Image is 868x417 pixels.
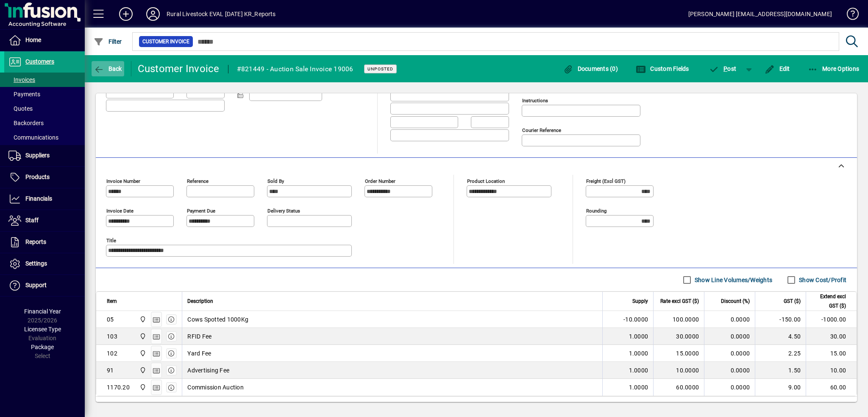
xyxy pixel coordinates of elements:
mat-label: Rounding [586,208,606,214]
button: Back [92,61,124,76]
a: Home [4,30,85,51]
span: Discount (%) [721,297,750,306]
span: Financial Year [24,308,61,315]
span: Commission Auction [187,383,244,392]
span: Package [31,344,54,350]
span: Edit [765,65,790,72]
td: 60.00 [806,379,857,396]
span: Filter [94,38,122,45]
span: Documents (0) [563,65,618,72]
span: 1.0000 [629,366,648,375]
div: 100.0000 [659,315,699,324]
span: GST ($) [784,297,801,306]
span: 1.0000 [629,349,648,358]
td: 1.50 [755,362,806,379]
mat-label: Invoice number [106,178,140,184]
mat-label: Sold by [267,178,284,184]
div: Rural Livestock EVAL [DATE] KR_Reports [167,7,276,21]
div: 30.0000 [659,332,699,341]
label: Show Line Volumes/Weights [693,276,772,284]
div: 102 [107,349,117,358]
td: 2.25 [755,345,806,362]
a: Communications [4,130,85,145]
span: Supply [632,297,648,306]
a: Reports [4,232,85,253]
td: 0.0000 [704,345,755,362]
button: More Options [806,61,862,76]
div: #821449 - Auction Sale Invoice 19006 [237,62,353,76]
a: Suppliers [4,145,85,166]
a: Knowledge Base [840,2,857,29]
td: 0.0000 [704,311,755,328]
a: Quotes [4,101,85,116]
span: Payments [8,91,40,98]
button: Add [112,6,139,22]
span: Item [107,297,117,306]
span: More Options [808,65,860,72]
span: P [723,65,727,72]
mat-label: Freight (excl GST) [586,178,626,184]
span: Back [94,65,122,72]
div: 103 [107,332,117,341]
div: 91 [107,366,114,375]
td: 10.00 [806,362,857,379]
a: Invoices [4,73,85,87]
a: Settings [4,253,85,274]
button: Edit [762,61,792,76]
span: Rate excl GST ($) [660,297,699,306]
span: Settings [25,260,47,267]
mat-label: Courier Reference [522,127,561,133]
span: 1.0000 [629,383,648,392]
span: Suppliers [25,152,50,159]
div: 15.0000 [659,349,699,358]
span: Customer Invoice [142,37,189,46]
td: 0.0000 [704,379,755,396]
span: Home [25,36,41,43]
a: Payments [4,87,85,101]
label: Show Cost/Profit [797,276,846,284]
span: Staff [25,217,39,224]
span: John Harrison [137,366,147,375]
td: 30.00 [806,328,857,345]
td: 9.00 [755,379,806,396]
span: -10.0000 [623,315,648,324]
span: John Harrison [137,349,147,358]
button: Profile [139,6,167,22]
span: Extend excl GST ($) [811,292,846,311]
span: Backorders [8,120,44,126]
td: -150.00 [755,311,806,328]
mat-label: Payment due [187,208,215,214]
mat-label: Reference [187,178,209,184]
mat-label: Product location [467,178,505,184]
span: Communications [8,134,58,141]
span: John Harrison [137,315,147,324]
div: 60.0000 [659,383,699,392]
span: Cows Spotted 1000Kg [187,315,248,324]
button: Filter [92,34,124,49]
mat-label: Order number [365,178,395,184]
mat-label: Title [106,238,116,243]
span: Products [25,174,50,180]
span: 1.0000 [629,332,648,341]
span: RFID Fee [187,332,211,341]
div: Customer Invoice [138,62,220,76]
td: 4.50 [755,328,806,345]
mat-label: Instructions [522,98,548,104]
span: Yard Fee [187,349,211,358]
a: Products [4,167,85,188]
span: Support [25,282,47,288]
span: Advertising Fee [187,366,229,375]
div: [PERSON_NAME] [EMAIL_ADDRESS][DOMAIN_NAME] [688,7,832,21]
a: Financials [4,188,85,210]
div: 05 [107,315,114,324]
span: Unposted [367,66,393,72]
span: Licensee Type [24,326,61,333]
app-page-header-button: Back [85,61,131,76]
div: 1170.20 [107,383,130,392]
a: Support [4,275,85,296]
span: Customers [25,58,54,65]
td: 0.0000 [704,362,755,379]
span: ost [709,65,737,72]
button: Post [705,61,741,76]
button: Documents (0) [561,61,620,76]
